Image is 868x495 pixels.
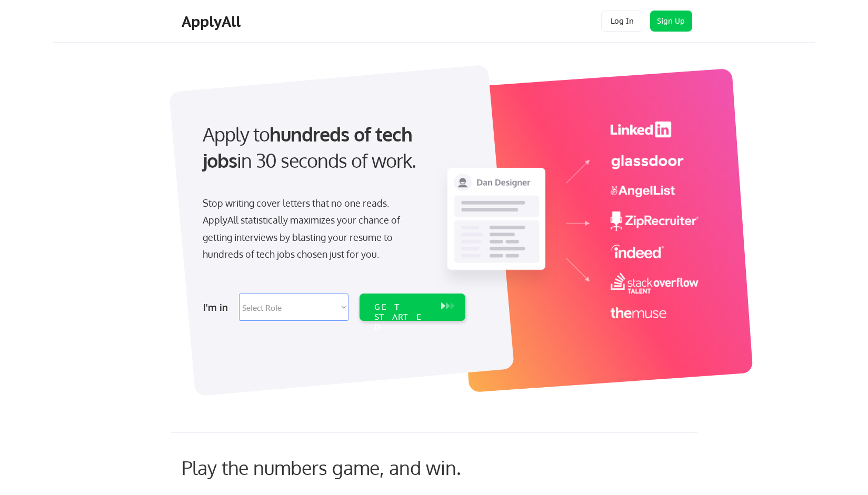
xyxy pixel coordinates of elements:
[374,302,431,332] div: GET STARTED
[203,121,461,174] div: Apply to in 30 seconds of work.
[182,13,244,31] div: ApplyAll
[182,456,508,479] div: Play the numbers game, and win.
[650,11,692,32] button: Sign Up
[203,195,419,263] div: Stop writing cover letters that no one reads. ApplyAll statistically maximizes your chance of get...
[203,122,417,172] strong: hundreds of tech jobs
[601,11,643,32] button: Log In
[203,299,233,316] div: I'm in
